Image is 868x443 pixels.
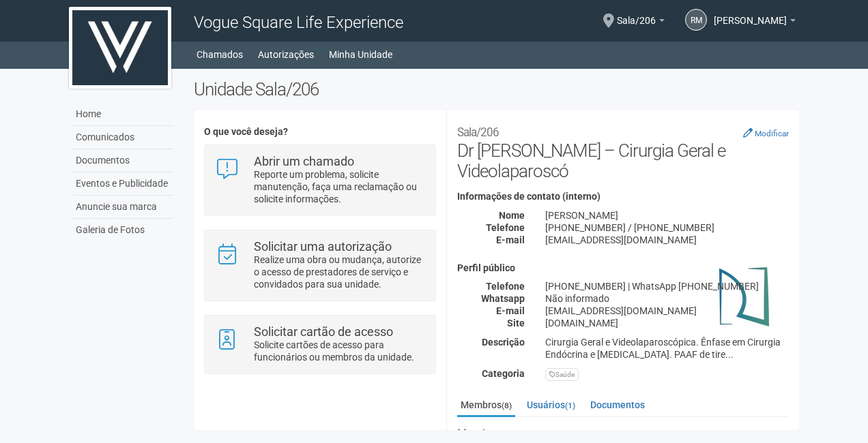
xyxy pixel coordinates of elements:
strong: Nome [499,210,525,221]
img: logo.jpg [69,7,171,89]
a: Solicitar uma autorização Realize uma obra ou mudança, autorize o acesso de prestadores de serviç... [215,241,424,290]
div: [PHONE_NUMBER] / [PHONE_NUMBER] [535,221,799,234]
a: Sala/206 [617,17,665,28]
a: Comunicados [72,126,173,149]
strong: Descrição [482,337,525,348]
a: Chamados [197,45,243,64]
strong: Solicitar cartão de acesso [254,324,393,339]
strong: Membros [457,428,789,440]
a: Eventos e Publicidade [72,172,173,196]
strong: Solicitar uma autorização [254,239,392,254]
p: Solicite cartões de acesso para funcionários ou membros da unidade. [254,339,425,363]
a: [PERSON_NAME] [714,17,796,28]
a: Solicitar cartão de acesso Solicite cartões de acesso para funcionários ou membros da unidade. [215,326,424,363]
p: Realize uma obra ou mudança, autorize o acesso de prestadores de serviço e convidados para sua un... [254,254,425,290]
strong: Categoria [482,368,525,379]
a: Anuncie sua marca [72,196,173,219]
strong: Telefone [486,281,525,292]
h2: Dr [PERSON_NAME] – Cirurgia Geral e Videolaparoscó [457,120,789,181]
a: Home [72,103,173,126]
h4: O que você deseja? [204,127,435,137]
div: [PHONE_NUMBER] | WhatsApp [PHONE_NUMBER] [535,280,799,292]
strong: Whatsapp [481,293,525,304]
strong: Site [507,318,525,329]
a: Usuários(1) [523,395,579,415]
span: Sala/206 [617,2,656,26]
div: [EMAIL_ADDRESS][DOMAIN_NAME] [535,234,799,246]
a: Documentos [72,149,173,172]
strong: Telefone [486,222,525,233]
a: Modificar [743,127,789,138]
small: Modificar [755,129,789,138]
div: Não informado [535,292,799,305]
h2: Unidade Sala/206 [194,79,799,100]
div: [DOMAIN_NAME] [535,317,799,329]
strong: E-mail [496,234,525,245]
a: Galeria de Fotos [72,219,173,241]
a: Minha Unidade [329,45,392,64]
div: Cirurgia Geral e Videolaparoscópica. Ênfase em Cirurgia Endócrina e [MEDICAL_DATA]. PAAF de tire... [535,336,799,361]
div: [PERSON_NAME] [535,209,799,221]
small: (8) [502,401,512,410]
a: Abrir um chamado Reporte um problema, solicite manutenção, faça uma reclamação ou solicite inform... [215,155,424,205]
div: Saúde [545,368,579,381]
h4: Perfil público [457,263,789,273]
p: Reporte um problema, solicite manutenção, faça uma reclamação ou solicite informações. [254,168,425,205]
a: RM [685,9,707,31]
img: business.png [710,263,779,331]
div: [EMAIL_ADDRESS][DOMAIN_NAME] [535,305,799,317]
small: Sala/206 [457,125,499,139]
strong: Abrir um chamado [254,154,354,168]
h4: Informações de contato (interno) [457,192,789,202]
strong: E-mail [496,305,525,316]
a: Documentos [587,395,648,415]
span: Vogue Square Life Experience [194,13,403,32]
a: Autorizações [258,45,314,64]
small: (1) [565,401,575,410]
a: Membros(8) [457,395,515,417]
span: RAFAEL MASSAO DA SILVA NAGATO [714,2,787,26]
